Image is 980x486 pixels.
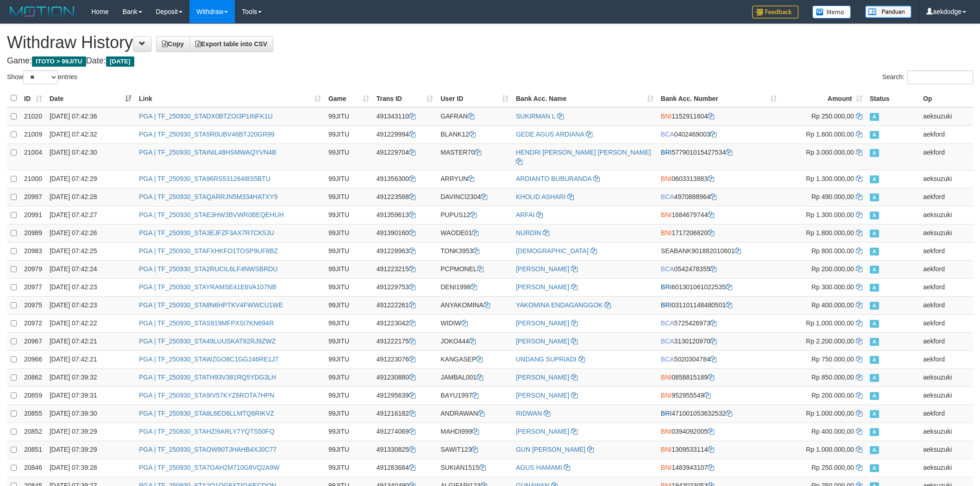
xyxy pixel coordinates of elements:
[811,283,854,291] span: Rp 300.000,00
[46,278,135,296] td: [DATE] 07:42:23
[516,131,584,138] a: GEDE AGUS ARDIANA
[657,423,781,441] td: 0394092005
[657,89,781,107] th: Bank Acc. Number: activate to sort column ascending
[20,260,46,278] td: 20979
[46,224,135,242] td: [DATE] 07:42:26
[139,149,276,156] a: PGA | TF_250930_STAINIL48HSMWAQYVN4B
[657,441,781,459] td: 1309533114
[46,170,135,188] td: [DATE] 07:42:29
[780,89,866,107] th: Amount: activate to sort column ascending
[373,314,437,332] td: 491223042
[325,405,373,423] td: 99JITU
[657,143,781,170] td: 577901015427534
[919,368,973,386] td: aeksuzuki
[139,337,276,345] a: PGA | TF_250930_STA49LUUSKAT92RJ9ZWZ
[139,229,274,237] a: PGA | TF_250930_STA3EJFZF3AX7R7CK5JU
[516,301,603,309] a: YAKOMINA ENDAGANGGOK
[661,428,672,435] span: BNI
[870,302,879,310] span: Approved - Marked by aekford
[919,170,973,188] td: aeksuzuki
[46,206,135,224] td: [DATE] 07:42:27
[657,224,781,242] td: 1717206820
[752,6,798,19] img: Feedback.jpg
[139,464,280,471] a: PGA | TF_250930_STA7OAH2M710G8VQ2A9W
[516,283,569,291] a: [PERSON_NAME]
[195,40,267,48] span: Export table into CSV
[870,374,879,382] span: Approved - Marked by aeksuzuki
[20,278,46,296] td: 20977
[46,405,135,423] td: [DATE] 07:39:30
[657,206,781,224] td: 1684679744
[373,368,437,386] td: 491230880
[139,392,274,399] a: PGA | TF_250930_STA9IV57KYZ6ROTA7HPN
[20,125,46,143] td: 21009
[919,332,973,350] td: aekford
[139,355,278,363] a: PGA | TF_250930_STAWZGO8C1GG246RE1J7
[373,89,437,107] th: Trans ID: activate to sort column ascending
[919,206,973,224] td: aeksuzuki
[657,260,781,278] td: 0542478355
[135,89,325,107] th: Link: activate to sort column ascending
[20,386,46,405] td: 20859
[870,464,879,472] span: Approved - Marked by aeksuzuki
[870,131,879,139] span: Approved - Marked by aekford
[919,278,973,296] td: aekford
[657,296,781,314] td: 031101148480501
[870,248,879,255] span: Approved - Marked by aekford
[373,350,437,368] td: 491223076
[437,125,512,143] td: BLANK12
[919,314,973,332] td: aekford
[437,459,512,477] td: SUKIAN1515
[907,70,973,84] input: Search:
[139,374,276,381] a: PGA | TF_250930_STATH93V381RQ5YDG3LH
[661,464,672,471] span: BNI
[20,89,46,107] th: ID: activate to sort column ascending
[20,143,46,170] td: 21004
[156,36,190,52] a: Copy
[919,441,973,459] td: aeksuzuki
[325,296,373,314] td: 99JITU
[437,314,512,332] td: WIDIW
[7,5,77,19] img: MOTION_logo.png
[20,242,46,260] td: 20983
[870,356,879,364] span: Approved - Marked by aekford
[919,423,973,441] td: aeksuzuki
[919,296,973,314] td: aekford
[657,107,781,126] td: 1152911604
[32,56,86,67] span: ITOTO > 99JITU
[661,112,672,120] span: BNI
[139,175,270,182] a: PGA | TF_250930_STA96RS531264I8S5BTU
[661,319,674,327] span: BCA
[373,206,437,224] td: 491359613
[661,131,674,138] span: BCA
[919,143,973,170] td: aekford
[437,368,512,386] td: JAMBAL001
[919,89,973,107] th: Op
[811,464,854,471] span: Rp 250.000,00
[870,149,879,157] span: Approved - Marked by aekford
[20,296,46,314] td: 20975
[657,368,781,386] td: 0858815189
[516,175,591,182] a: ARDIANTO BUBURANDA
[20,332,46,350] td: 20967
[870,230,879,237] span: Approved - Marked by aeksuzuki
[437,405,512,423] td: ANDRAWAN
[661,229,672,237] span: BNI
[437,206,512,224] td: PUPUS12
[516,410,542,417] a: RIDWAN
[325,107,373,126] td: 99JITU
[661,374,672,381] span: BNI
[870,175,879,183] span: Approved - Marked by aeksuzuki
[919,405,973,423] td: aekford
[20,459,46,477] td: 20846
[46,242,135,260] td: [DATE] 07:42:25
[325,368,373,386] td: 99JITU
[373,386,437,405] td: 491295639
[373,423,437,441] td: 491274069
[661,337,674,345] span: BCA
[919,350,973,368] td: aekford
[325,314,373,332] td: 99JITU
[325,350,373,368] td: 99JITU
[806,211,854,218] span: Rp 1.300.000,00
[657,242,781,260] td: 901882010601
